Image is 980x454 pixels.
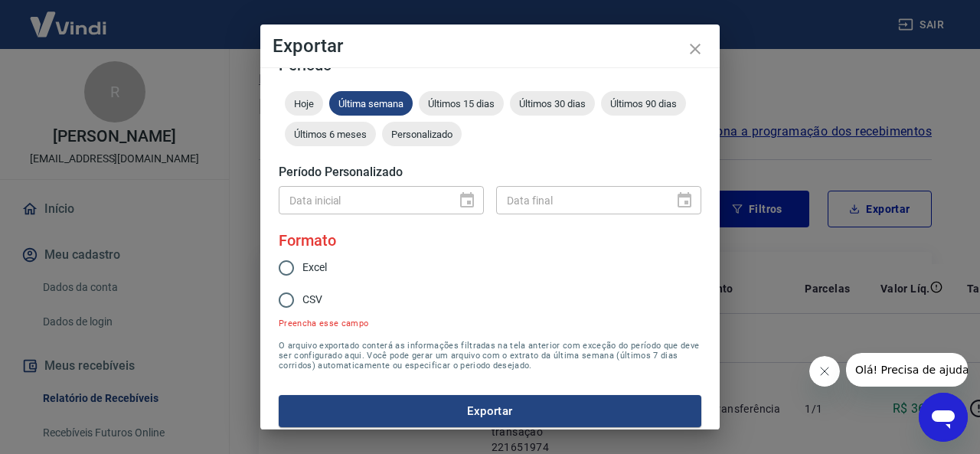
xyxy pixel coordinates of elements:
[279,230,336,252] legend: Formato
[279,341,701,371] span: O arquivo exportado conterá as informações filtradas na tela anterior com exceção do período que ...
[285,129,376,140] span: Últimos 6 meses
[601,98,686,109] span: Últimos 90 dias
[279,186,446,214] input: DD/MM/YYYY
[677,31,714,67] button: close
[285,98,323,109] span: Hoje
[273,37,707,55] h4: Exportar
[510,98,595,109] span: Últimos 30 dias
[279,318,368,328] p: Preencha esse campo
[9,11,129,23] span: Olá! Precisa de ajuda?
[809,356,840,387] iframe: Fechar mensagem
[329,98,413,109] span: Última semana
[846,353,968,387] iframe: Mensagem da empresa
[419,98,504,109] span: Últimos 15 dias
[302,260,327,276] span: Excel
[382,129,462,140] span: Personalizado
[382,122,462,146] div: Personalizado
[279,165,701,180] h5: Período Personalizado
[279,57,701,73] h5: Período
[285,91,323,116] div: Hoje
[510,91,595,116] div: Últimos 30 dias
[496,186,663,214] input: DD/MM/YYYY
[419,91,504,116] div: Últimos 15 dias
[601,91,686,116] div: Últimos 90 dias
[285,122,376,146] div: Últimos 6 meses
[279,395,701,427] button: Exportar
[302,292,322,308] span: CSV
[919,393,968,442] iframe: Botão para abrir a janela de mensagens
[329,91,413,116] div: Última semana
